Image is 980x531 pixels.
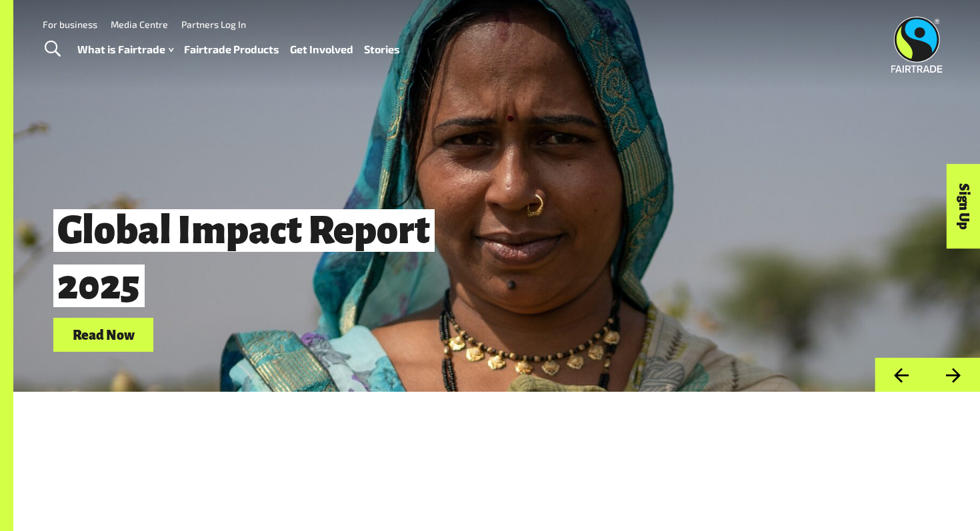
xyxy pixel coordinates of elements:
span: Global Impact Report 2025 [53,209,435,307]
a: Read Now [53,318,153,352]
a: For business [43,19,97,30]
a: Toggle Search [36,33,69,66]
button: Previous [875,358,927,392]
a: Partners Log In [181,19,246,30]
a: Stories [364,40,400,59]
a: Get Involved [290,40,353,59]
a: What is Fairtrade [77,40,173,59]
img: Fairtrade Australia New Zealand logo [891,17,943,73]
a: Media Centre [111,19,168,30]
a: Fairtrade Products [184,40,279,59]
button: Next [927,358,980,392]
